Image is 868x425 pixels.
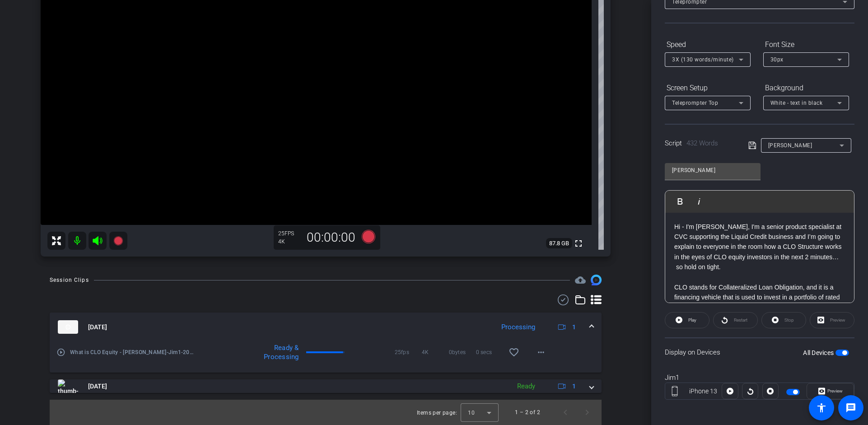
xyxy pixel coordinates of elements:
span: Destinations for your clips [575,275,586,285]
img: thumb-nail [58,320,78,334]
span: 432 Words [686,139,718,147]
span: 25fps [395,348,422,357]
span: [PERSON_NAME] [768,142,812,149]
span: 0 secs [476,348,503,357]
span: Teleprompter Top [672,100,718,106]
div: Processing [497,322,540,332]
label: All Devices [803,348,835,357]
span: 1 [572,322,576,332]
mat-expansion-panel-header: thumb-nail[DATE]Ready1 [50,379,602,393]
span: 87.8 GB [546,238,572,249]
div: 1 – 2 of 2 [515,408,540,417]
div: Ready & Processing [244,343,303,361]
button: Play [665,312,709,328]
div: Font Size [763,37,849,52]
div: thumb-nail[DATE]Processing1 [50,341,602,373]
div: Jim1 [665,373,854,383]
span: 0bytes [449,348,476,357]
span: FPS [285,230,294,237]
div: iPhone 13 [684,387,722,396]
div: 4K [278,238,301,245]
img: Session clips [591,275,602,285]
div: Script [665,138,736,149]
div: Display on Devices [665,337,854,367]
img: thumb-nail [58,379,78,393]
div: Ready [513,381,540,392]
mat-expansion-panel-header: thumb-nail[DATE]Processing1 [50,313,602,341]
mat-icon: accessibility [816,402,827,413]
span: 30px [770,56,784,63]
button: Next page [576,402,598,423]
span: 4K [422,348,449,357]
span: Play [688,318,696,322]
div: Items per page: [417,408,457,417]
span: Preview [827,388,843,393]
mat-icon: cloud_upload [575,275,586,285]
div: Speed [665,37,751,52]
button: Preview [807,383,854,399]
mat-icon: more_horiz [536,347,546,358]
span: 1 [572,382,576,391]
div: Session Clips [50,276,89,285]
span: [DATE] [88,322,107,332]
button: Bold (⌘B) [672,192,689,210]
mat-icon: play_circle_outline [56,348,65,357]
div: Background [763,80,849,96]
span: What is CLO Equity - [PERSON_NAME]-Jim1-2025-10-06-15-39-29-219-0 [70,348,196,357]
mat-icon: message [845,402,856,413]
div: Screen Setup [665,80,751,96]
input: Title [672,165,753,176]
span: White - text in black [770,100,823,106]
p: CLO stands for Collateralized Loan Obligation, and it is a financing vehicle that is used to inve... [674,282,845,333]
span: [DATE] [88,382,107,391]
div: 00:00:00 [301,230,361,245]
div: 25 [278,230,301,237]
button: Previous page [555,402,576,423]
span: 3X (130 words/minute) [672,56,734,63]
mat-icon: favorite_border [509,347,519,358]
p: Hi - I'm [PERSON_NAME], I'm a senior product specialist at CVC supporting the Liquid Credit busin... [674,222,845,272]
mat-icon: fullscreen [573,238,584,249]
button: Italic (⌘I) [691,192,708,210]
